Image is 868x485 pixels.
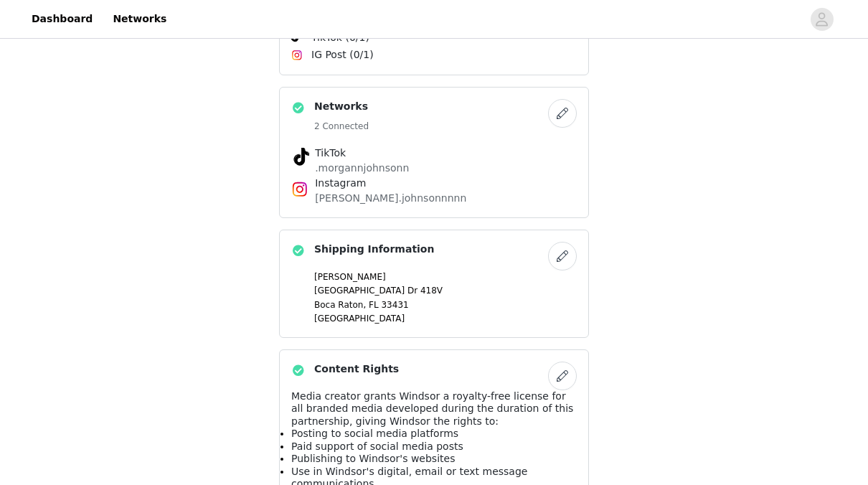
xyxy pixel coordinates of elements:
span: Paid support of social media posts [291,441,463,452]
span: FL [369,300,379,310]
span: IG Post (0/1) [311,47,374,62]
img: Instagram Icon [291,181,308,198]
h4: Networks [314,99,369,114]
p: [GEOGRAPHIC_DATA] [314,312,577,325]
a: Networks [104,3,175,35]
p: .morgannjohnsonn [315,161,553,176]
div: Shipping Information [279,230,589,338]
img: Instagram Icon [291,50,303,61]
div: Networks [279,87,589,218]
a: Dashboard [23,3,101,35]
span: 33431 [381,300,408,310]
span: Media creator grants Windsor a royalty-free license for all branded media developed during the du... [291,390,573,427]
p: [PERSON_NAME] [314,270,577,283]
p: [PERSON_NAME].johnsonnnnn [315,191,553,206]
div: avatar [815,8,829,31]
h4: TikTok [315,146,553,161]
h4: Content Rights [314,362,399,377]
span: Boca Raton, [314,300,366,310]
h4: Shipping Information [314,242,434,257]
h5: 2 Connected [314,120,369,133]
p: [GEOGRAPHIC_DATA] Dr 418V [314,284,577,297]
h4: Instagram [315,176,553,191]
span: Posting to social media platforms [291,428,458,439]
span: Publishing to Windsor's websites [291,453,455,464]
